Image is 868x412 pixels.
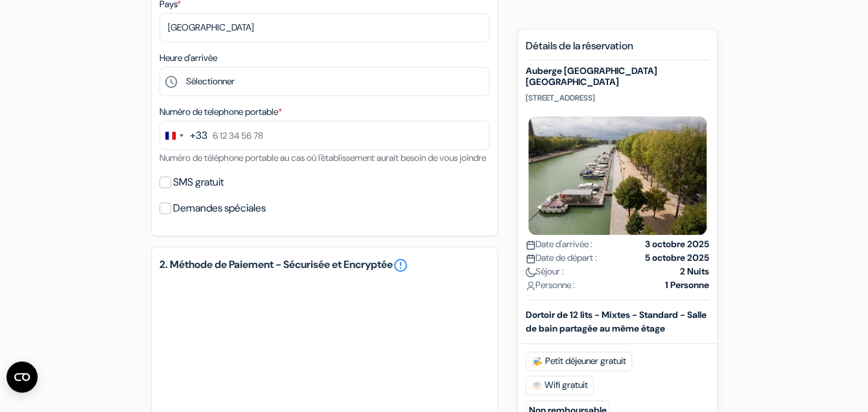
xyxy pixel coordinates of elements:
[159,152,486,164] small: Numéro de téléphone portable au cas où l'établissement aurait besoin de vous joindre
[645,250,709,264] strong: 5 octobre 2025
[159,121,489,150] input: 6 12 34 56 78
[526,250,597,264] span: Date de départ :
[526,351,632,370] span: Petit déjeuner gratuit
[526,264,564,278] span: Séjour :
[160,121,207,149] button: Change country, selected France (+33)
[526,40,709,60] h5: Détails de la réservation
[526,278,575,291] span: Personne :
[526,375,594,394] span: Wifi gratuit
[526,237,592,250] span: Date d'arrivée :
[393,258,408,273] a: error_outline
[665,278,709,291] strong: 1 Personne
[190,128,207,143] div: +33
[526,66,709,88] h5: Auberge [GEOGRAPHIC_DATA] [GEOGRAPHIC_DATA]
[526,267,535,276] img: moon.svg
[526,92,709,103] p: [STREET_ADDRESS]
[645,237,709,250] strong: 3 octobre 2025
[526,308,707,333] b: Dortoir de 12 lits - Mixtes - Standard - Salle de bain partagée au même étage
[159,51,217,65] label: Heure d'arrivée
[526,280,535,290] img: user_icon.svg
[173,173,224,191] label: SMS gratuit
[680,264,709,278] strong: 2 Nuits
[159,105,282,119] label: Numéro de telephone portable
[173,199,266,217] label: Demandes spéciales
[159,258,489,273] h5: 2. Méthode de Paiement - Sécurisée et Encryptée
[532,356,543,366] img: free_breakfast.svg
[526,253,535,263] img: calendar.svg
[6,361,38,393] button: Ouvrir le widget CMP
[526,239,535,249] img: calendar.svg
[532,380,542,390] img: free_wifi.svg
